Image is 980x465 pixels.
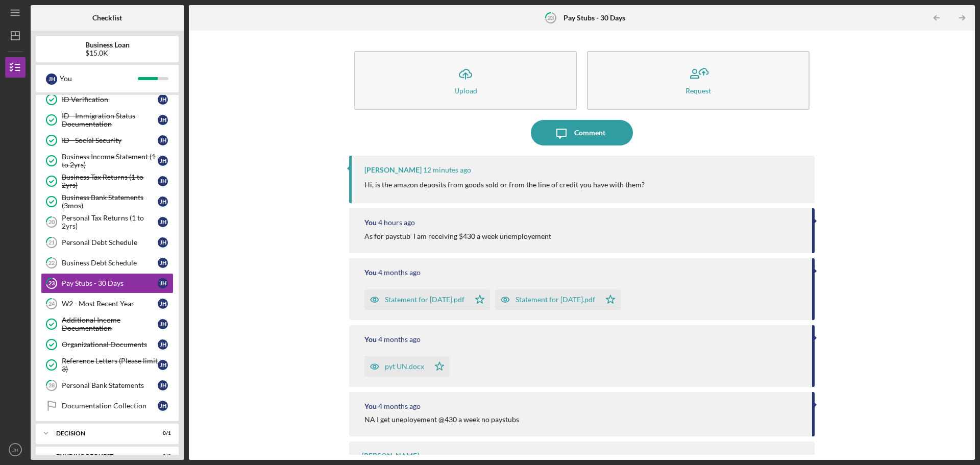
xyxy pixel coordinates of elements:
button: Statement for [DATE].pdf [495,289,621,310]
div: J H [46,74,57,85]
tspan: 20 [48,219,55,226]
a: Business Tax Returns (1 to 2yrs)JH [41,171,174,191]
div: Business Tax Returns (1 to 2yrs) [62,173,158,189]
time: 2025-05-14 21:20 [378,402,421,410]
div: W2 - Most Recent Year [62,300,158,308]
div: J H [158,258,168,268]
div: J H [158,197,168,207]
button: pyt UN.docx [364,356,450,377]
a: Business Bank Statements (3mos)JH [41,191,174,212]
div: [PERSON_NAME] [364,166,422,174]
b: Checklist [92,14,122,22]
a: 22Business Debt ScheduleJH [41,253,174,273]
tspan: 23 [48,280,55,287]
div: NA I get uneployement @430 a week no paystubs [364,415,519,424]
div: 0 / 1 [153,430,171,436]
div: Personal Bank Statements [62,381,158,389]
time: 2025-09-03 15:16 [378,218,415,227]
div: You [364,335,377,344]
p: Hi, is the amazon deposits from goods sold or from the line of credit you have with them? [364,179,645,190]
a: 20Personal Tax Returns (1 to 2yrs)JH [41,212,174,232]
div: You [364,218,377,227]
div: J H [158,380,168,390]
div: $15.0K [85,49,130,57]
tspan: 22 [48,260,55,266]
div: Comment [574,120,605,145]
a: Reference Letters (Please limit 3)JH [41,355,174,375]
time: 2025-05-14 22:15 [378,268,421,277]
div: Documentation Collection [62,402,158,410]
a: 28Personal Bank StatementsJH [41,375,174,396]
div: ID Verification [62,95,158,104]
div: Personal Tax Returns (1 to 2yrs) [62,214,158,230]
div: J H [158,217,168,227]
div: As for paystub I am receiving $430 a week unemployement [364,232,551,240]
div: J H [158,278,168,288]
div: J H [158,299,168,309]
div: J H [158,360,168,370]
tspan: 28 [48,382,55,389]
div: ID - Social Security [62,136,158,144]
div: J H [158,135,168,145]
div: Upload [454,87,477,94]
b: Business Loan [85,41,130,49]
div: J H [158,401,168,411]
text: JH [12,447,18,453]
div: Statement for [DATE].pdf [385,296,464,304]
div: pyt UN.docx [385,362,424,371]
tspan: 24 [48,301,55,307]
a: Additional Income DocumentationJH [41,314,174,334]
div: Request [685,87,711,94]
a: 24W2 - Most Recent YearJH [41,293,174,314]
div: You [60,70,138,87]
a: ID VerificationJH [41,89,174,110]
button: Request [587,51,810,110]
time: 2025-09-03 18:42 [423,166,471,174]
div: ID - Immigration Status Documentation [62,112,158,128]
div: Decision [56,430,145,436]
tspan: 21 [48,239,55,246]
div: Business Debt Schedule [62,259,158,267]
div: Additional Income Documentation [62,316,158,332]
div: Statement for [DATE].pdf [516,296,595,304]
div: Pay Stubs - 30 Days [62,279,158,287]
div: J H [158,94,168,105]
a: ID - Social SecurityJH [41,130,174,151]
a: Documentation CollectionJH [41,396,174,416]
button: Statement for [DATE].pdf [364,289,490,310]
button: JH [5,439,26,460]
div: J H [158,176,168,186]
button: Comment [531,120,633,145]
a: Business Income Statement (1 to 2yrs)JH [41,151,174,171]
time: 2025-05-14 21:24 [378,335,421,344]
tspan: 23 [548,14,554,21]
a: Organizational DocumentsJH [41,334,174,355]
a: 23Pay Stubs - 30 DaysJH [41,273,174,293]
div: J H [158,339,168,350]
div: J H [158,156,168,166]
div: 0 / 2 [153,453,171,459]
div: J H [158,319,168,329]
div: Funding Request [56,453,145,459]
div: Personal Debt Schedule [62,238,158,247]
div: Organizational Documents [62,340,158,349]
div: J H [158,237,168,248]
a: 21Personal Debt ScheduleJH [41,232,174,253]
button: Upload [354,51,577,110]
div: Business Bank Statements (3mos) [62,193,158,210]
div: Reference Letters (Please limit 3) [62,357,158,373]
a: ID - Immigration Status DocumentationJH [41,110,174,130]
div: Business Income Statement (1 to 2yrs) [62,153,158,169]
div: You [364,402,377,410]
b: Pay Stubs - 30 Days [563,14,625,22]
div: [PERSON_NAME] [362,452,419,460]
div: You [364,268,377,277]
div: J H [158,115,168,125]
